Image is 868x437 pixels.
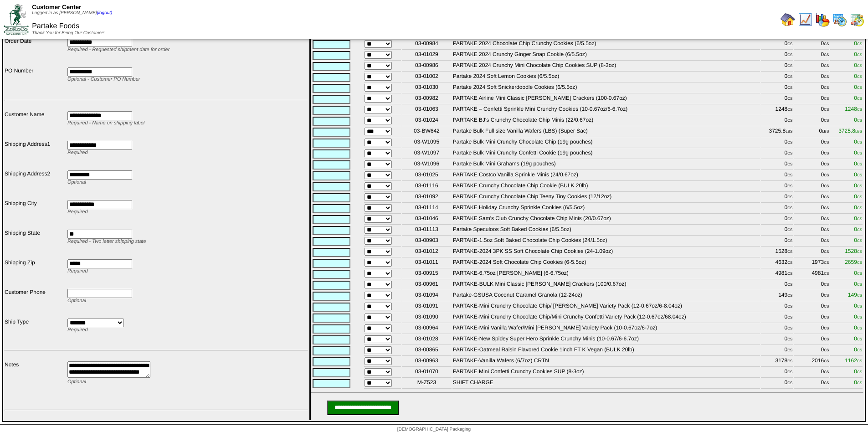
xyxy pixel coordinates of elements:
td: 0 [761,94,793,104]
td: 0 [794,236,829,247]
td: 0 [761,193,793,203]
span: CS [787,118,792,123]
td: 149 [761,291,793,301]
span: CS [857,42,862,46]
td: 0 [794,171,829,181]
span: 0 [854,149,862,156]
td: 0 [761,138,793,148]
span: CS [857,228,862,232]
span: 0 [854,139,862,145]
span: 0 [854,95,862,101]
td: 0 [794,368,829,378]
span: 0 [854,368,862,375]
span: CS [824,304,829,308]
td: 0 [794,280,829,290]
td: 03-01116 [402,182,452,192]
td: Partake Bulk Mini Grahams (19g pouches) [452,160,760,170]
td: 0 [794,94,829,104]
span: CS [787,173,792,177]
span: 2659 [845,259,862,265]
td: PARTAKE – Confetti Sprinkle Mini Crunchy Cookies (10-0.67oz/6-6.7oz) [452,105,760,115]
td: 03-00986 [402,62,452,72]
span: CS [824,162,829,166]
td: 0 [794,193,829,203]
td: 0 [794,379,829,389]
td: 0 [794,105,829,115]
td: PARTAKE Costco Vanilla Sprinkle Minis (24/0.67oz) [452,171,760,181]
span: CS [787,315,792,319]
td: PARTAKE Holiday Crunchy Sprinkle Cookies (6/5.5oz) [452,204,760,214]
td: 0 [794,116,829,126]
span: 0 [854,160,862,167]
span: CS [787,184,792,188]
td: 03-W1097 [402,149,452,159]
span: CS [857,217,862,221]
td: 0 [794,335,829,345]
span: CS [824,53,829,57]
span: CS [857,272,862,276]
td: 0 [761,379,793,389]
span: CS [787,206,792,210]
td: 0 [761,204,793,214]
span: 0 [854,281,862,287]
span: CS [787,140,792,144]
span: CS [824,64,829,68]
td: 03-W1096 [402,160,452,170]
span: Partake Foods [32,22,79,30]
span: CS [857,337,862,341]
td: Partake 2024 Soft Lemon Cookies (6/5.5oz) [452,72,760,82]
td: Shipping Address1 [4,140,66,169]
td: 0 [761,313,793,323]
span: CS [824,86,829,90]
td: 0 [794,226,829,236]
span: CS [787,283,792,287]
td: 0 [794,127,829,137]
td: PARTAKE-2024 3PK SS Soft Chocolate Chip Cookies (24-1.09oz) [452,247,760,257]
td: Partake Bulk Mini Crunchy Confetti Cookie (19g pouches) [452,149,760,159]
td: PARTAKE-New Spidey Super Hero Sprinkle Crunchy Minis (10-0.67/6-6.7oz) [452,335,760,345]
span: CS [787,239,792,243]
td: 03-00961 [402,280,452,290]
span: 0 [854,193,862,200]
span: CS [824,75,829,79]
td: 0 [761,236,793,247]
td: 0 [761,368,793,378]
td: 03-01114 [402,204,452,214]
span: CS [857,195,862,199]
span: Required - Name on shipping label [67,120,144,126]
td: 0 [761,116,793,126]
span: CS [857,283,862,287]
span: CS [824,228,829,232]
span: CS [824,283,829,287]
span: CS [857,173,862,177]
span: Required [67,327,88,333]
span: 0 [854,117,862,123]
span: CS [787,261,792,265]
span: CS [824,250,829,254]
td: 0 [794,291,829,301]
td: 0 [794,138,829,148]
td: 0 [761,40,793,50]
td: Partake Speculoos Soft Baked Cookies (6/5.5oz) [452,226,760,236]
td: PARTAKE-Oatmeal Raisin Flavored Cookie 1inch FT K Vegan (BULK 20lb) [452,346,760,356]
td: 0 [794,324,829,334]
td: 03-BW642 [402,127,452,137]
td: 0 [761,226,793,236]
span: 0 [854,346,862,353]
span: CS [824,381,829,385]
td: Shipping City [4,200,66,228]
span: CS [857,184,862,188]
span: Required [67,268,88,274]
td: PARTAKE Mini Confetti Crunchy Cookies SUP (8‐3oz) [452,368,760,378]
span: 0 [854,51,862,57]
span: CS [787,370,792,374]
td: 4981 [794,269,829,279]
span: CS [787,53,792,57]
td: 03-01090 [402,313,452,323]
td: 0 [794,83,829,93]
span: CS [857,304,862,308]
span: CS [787,359,792,363]
span: 0 [854,73,862,79]
td: 03-01046 [402,215,452,225]
span: CS [824,42,829,46]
